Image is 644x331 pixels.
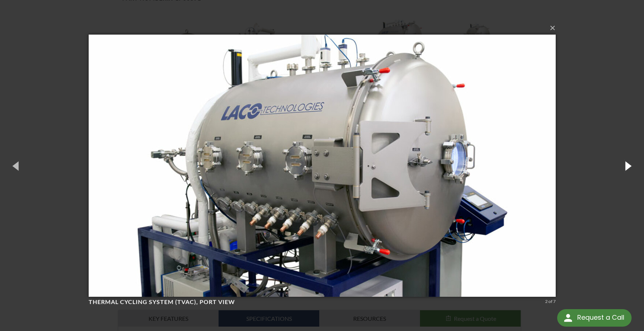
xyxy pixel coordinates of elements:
h4: Thermal Cycling System (TVAC), port view [89,298,543,306]
img: round button [562,312,574,324]
div: Request a Call [577,309,624,326]
button: × [91,20,558,36]
div: Request a Call [557,309,632,327]
button: Next (Right arrow key) [611,146,644,186]
img: Thermal Cycling System (TVAC), port view [89,20,556,311]
div: 2 of 7 [545,298,556,305]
